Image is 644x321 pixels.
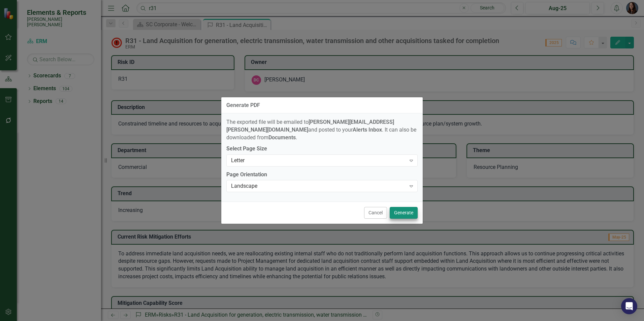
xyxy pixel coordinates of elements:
[621,298,637,314] div: Open Intercom Messenger
[226,102,260,108] div: Generate PDF
[231,156,406,164] div: Letter
[364,207,387,219] button: Cancel
[226,119,416,141] span: The exported file will be emailed to and posted to your . It can also be downloaded from .
[268,134,296,141] strong: Documents
[390,207,418,219] button: Generate
[353,127,382,133] strong: Alerts Inbox
[226,119,394,133] strong: [PERSON_NAME][EMAIL_ADDRESS][PERSON_NAME][DOMAIN_NAME]
[226,145,418,153] label: Select Page Size
[231,182,406,190] div: Landscape
[226,171,418,179] label: Page Orientation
